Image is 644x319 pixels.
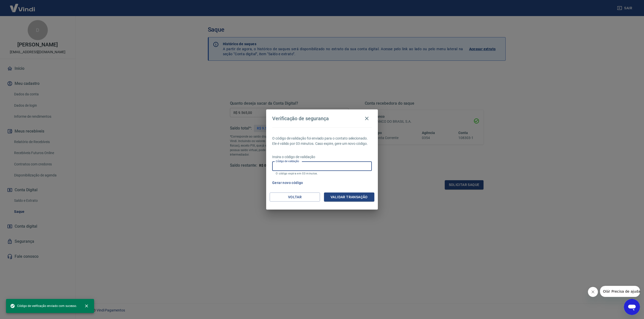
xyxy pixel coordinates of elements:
[272,115,329,121] h4: Verificação de segurança
[276,172,368,175] p: O código expira em 03 minutos.
[624,299,640,315] iframe: Botão para abrir a janela de mensagens
[272,154,372,160] p: Insira o código de validação
[270,178,305,187] button: Gerar novo código
[272,136,372,146] p: O código de validação foi enviado para o contato selecionado. Ele é válido por 03 minutos. Caso e...
[588,287,598,297] iframe: Fechar mensagem
[324,193,374,202] button: Validar transação
[3,4,42,8] span: Olá! Precisa de ajuda?
[270,193,320,202] button: Voltar
[81,300,92,311] button: close
[276,159,299,163] label: Código de validação
[600,286,640,297] iframe: Mensagem da empresa
[10,303,77,308] span: Código de verificação enviado com sucesso.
